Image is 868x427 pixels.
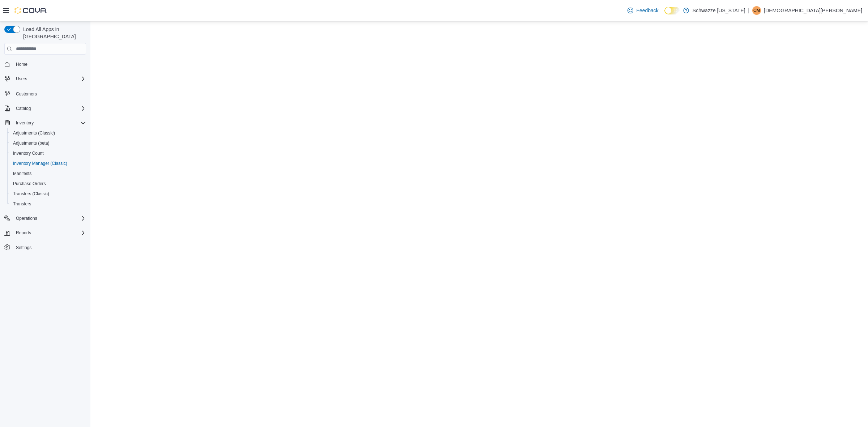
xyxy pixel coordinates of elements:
[4,56,86,272] nav: Complex example
[13,201,31,207] span: Transfers
[13,119,86,127] span: Inventory
[16,230,31,236] span: Reports
[13,60,86,69] span: Home
[16,91,37,97] span: Customers
[1,228,89,238] button: Reports
[7,189,89,199] button: Transfers (Classic)
[1,213,89,223] button: Operations
[13,140,50,146] span: Adjustments (beta)
[636,7,658,14] span: Feedback
[13,214,40,223] button: Operations
[10,149,47,158] a: Inventory Count
[625,3,661,18] a: Feedback
[13,214,86,223] span: Operations
[7,128,89,138] button: Adjustments (Classic)
[10,129,86,137] span: Adjustments (Classic)
[10,200,34,208] a: Transfers
[13,191,49,197] span: Transfers (Classic)
[13,74,86,83] span: Users
[664,7,680,14] input: Dark Mode
[10,189,52,198] a: Transfers (Classic)
[13,90,40,98] a: Customers
[16,76,27,82] span: Users
[13,119,37,127] button: Inventory
[10,179,49,188] a: Purchase Orders
[1,74,89,84] button: Users
[13,181,46,187] span: Purchase Orders
[7,168,89,179] button: Manifests
[693,6,745,15] p: Schwazze [US_STATE]
[1,59,89,69] button: Home
[10,200,86,208] span: Transfers
[7,158,89,168] button: Inventory Manager (Classic)
[753,6,760,15] span: CM
[13,243,86,252] span: Settings
[1,103,89,114] button: Catalog
[13,150,44,156] span: Inventory Count
[10,169,34,178] a: Manifests
[13,130,55,136] span: Adjustments (Classic)
[13,89,86,98] span: Customers
[16,215,37,221] span: Operations
[16,120,34,126] span: Inventory
[10,179,86,188] span: Purchase Orders
[10,149,86,158] span: Inventory Count
[16,245,31,251] span: Settings
[752,6,761,15] div: Christian Mueller
[13,161,67,166] span: Inventory Manager (Classic)
[13,243,34,252] a: Settings
[7,179,89,189] button: Purchase Orders
[764,6,862,15] p: [DEMOGRAPHIC_DATA][PERSON_NAME]
[7,199,89,209] button: Transfers
[14,7,47,14] img: Cova
[748,6,750,15] p: |
[20,26,86,40] span: Load All Apps in [GEOGRAPHIC_DATA]
[10,139,86,148] span: Adjustments (beta)
[10,139,52,148] a: Adjustments (beta)
[13,104,34,113] button: Catalog
[1,118,89,128] button: Inventory
[16,106,31,111] span: Catalog
[1,88,89,99] button: Customers
[10,159,86,168] span: Inventory Manager (Classic)
[13,229,34,237] button: Reports
[13,60,30,69] a: Home
[13,229,86,237] span: Reports
[13,104,86,113] span: Catalog
[7,138,89,148] button: Adjustments (beta)
[10,129,58,137] a: Adjustments (Classic)
[13,171,31,176] span: Manifests
[10,189,86,198] span: Transfers (Classic)
[16,61,27,67] span: Home
[10,159,70,168] a: Inventory Manager (Classic)
[7,148,89,158] button: Inventory Count
[10,169,86,178] span: Manifests
[1,242,89,253] button: Settings
[13,74,30,83] button: Users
